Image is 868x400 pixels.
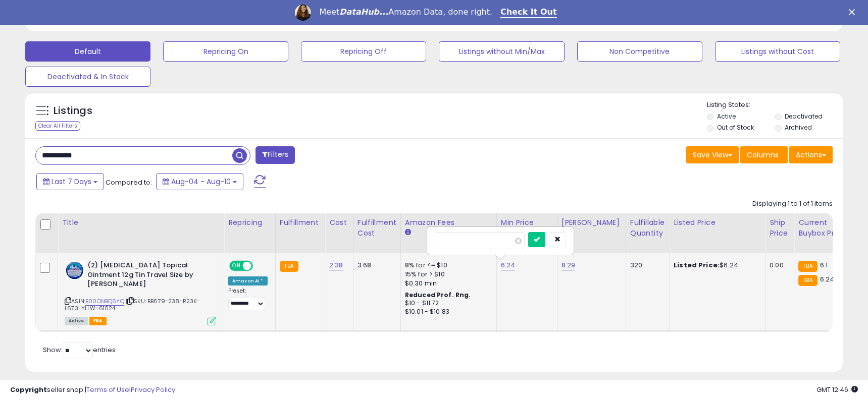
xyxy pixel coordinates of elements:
small: FBA [798,261,817,272]
h5: Listings [54,104,92,118]
span: OFF [251,262,268,270]
div: 8% for <= $10 [405,261,489,270]
button: Filters [256,146,295,164]
button: Listings without Cost [715,41,840,62]
div: Displaying 1 to 1 of 1 items [752,199,833,209]
label: Active [717,112,736,121]
div: $10.01 - $10.83 [405,308,489,316]
span: Columns [747,150,779,160]
a: 2.38 [329,260,343,270]
a: Terms of Use [86,385,129,394]
div: Min Price [501,217,553,228]
div: Clear All Filters [35,121,80,131]
button: Save View [686,146,739,163]
small: FBA [280,261,298,272]
strong: Copyright [10,385,47,394]
span: | SKU: BB679-238-R23K-L673-YLLW-61024 [65,297,200,312]
label: Archived [785,123,812,132]
b: Reduced Prof. Rng. [405,291,471,299]
span: 2025-08-18 12:46 GMT [816,385,858,394]
span: 6.1 [820,260,828,270]
div: Listed Price [674,217,761,228]
label: Deactivated [785,112,823,121]
span: Show: entries [43,345,116,355]
div: 15% for > $10 [405,270,489,279]
span: ON [230,262,243,270]
div: Current Buybox Price [798,217,850,239]
div: 320 [630,261,661,270]
div: Fulfillable Quantity [630,217,665,239]
div: [PERSON_NAME] [561,217,622,228]
button: Default [25,41,150,62]
button: Repricing On [163,41,288,62]
button: Non Competitive [577,41,702,62]
div: Meet Amazon Data, done right. [319,7,492,17]
b: Listed Price: [674,260,720,270]
div: 3.68 [358,261,393,270]
div: Preset: [228,288,268,310]
div: $0.30 min [405,279,489,288]
span: Compared to: [106,178,152,187]
div: Amazon Fees [405,217,492,228]
button: Last 7 Days [36,173,104,190]
a: B00ONBQ6YQ [85,297,124,306]
span: FBA [89,317,107,325]
div: Ship Price [770,217,790,239]
span: Aug-04 - Aug-10 [171,177,231,187]
small: FBA [798,275,817,286]
img: 51fWS45cSkL._SL40_.jpg [65,261,85,280]
a: Privacy Policy [131,385,175,394]
div: Close [849,9,859,15]
i: DataHub... [339,7,388,17]
img: Profile image for Georgie [295,5,311,21]
span: 6.24 [820,274,835,284]
div: ASIN: [65,261,216,324]
a: Check It Out [500,7,557,18]
button: Listings without Min/Max [439,41,564,62]
div: Title [62,217,220,228]
div: $6.24 [674,261,757,270]
button: Columns [740,146,788,163]
a: 6.24 [501,260,516,270]
span: Last 7 Days [52,177,91,187]
button: Aug-04 - Aug-10 [156,173,243,190]
small: Amazon Fees. [405,228,411,237]
span: All listings currently available for purchase on Amazon [65,317,88,325]
label: Out of Stock [717,123,754,132]
a: 8.29 [561,260,576,270]
p: Listing States: [707,100,843,110]
div: Cost [329,217,349,228]
div: Repricing [228,217,271,228]
button: Repricing Off [301,41,426,62]
b: (2) [MEDICAL_DATA] Topical Ointment 12g Tin Travel Size by [PERSON_NAME] [87,261,210,292]
button: Actions [789,146,833,163]
button: Deactivated & In Stock [25,67,150,87]
div: Fulfillment [280,217,321,228]
div: 0.00 [770,261,786,270]
div: $10 - $11.72 [405,299,489,308]
div: seller snap | | [10,385,175,395]
div: Fulfillment Cost [358,217,396,239]
div: Amazon AI * [228,276,268,285]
